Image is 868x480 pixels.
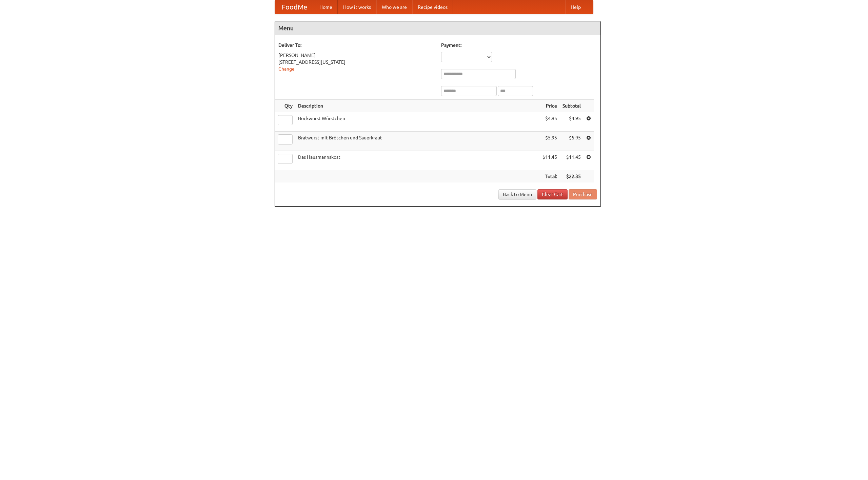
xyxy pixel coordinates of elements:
[278,52,434,59] div: [PERSON_NAME]
[540,100,560,112] th: Price
[560,100,584,112] th: Subtotal
[540,112,560,132] td: $4.95
[540,132,560,151] td: $5.95
[295,132,540,151] td: Bratwurst mit Brötchen und Sauerkraut
[278,42,434,49] h5: Deliver To:
[441,42,597,49] h5: Payment:
[275,21,600,35] h4: Menu
[498,189,536,199] a: Back to Menu
[565,0,586,14] a: Help
[560,112,584,132] td: $4.95
[412,0,453,14] a: Recipe videos
[295,100,540,112] th: Description
[560,132,584,151] td: $5.95
[540,151,560,170] td: $11.45
[569,189,597,199] button: Purchase
[537,189,568,199] a: Clear Cart
[376,0,412,14] a: Who we are
[560,170,584,183] th: $22.35
[275,100,295,112] th: Qty
[278,66,295,72] a: Change
[278,59,434,65] div: [STREET_ADDRESS][US_STATE]
[540,170,560,183] th: Total:
[338,0,376,14] a: How it works
[275,0,314,14] a: FoodMe
[560,151,584,170] td: $11.45
[295,112,540,132] td: Bockwurst Würstchen
[295,151,540,170] td: Das Hausmannskost
[314,0,338,14] a: Home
